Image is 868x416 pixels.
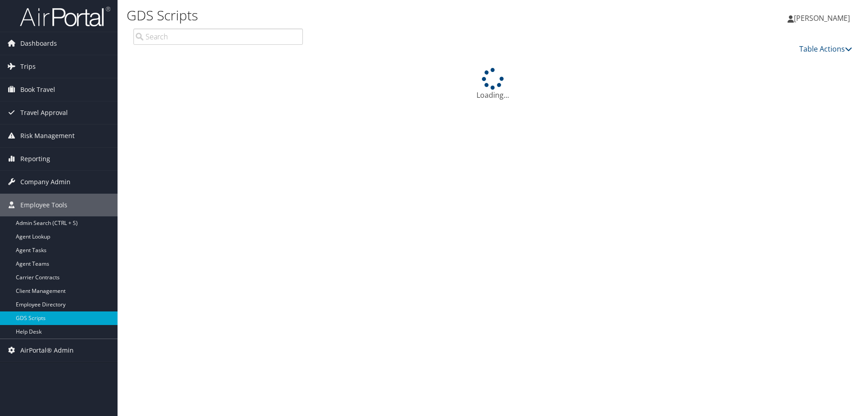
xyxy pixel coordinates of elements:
span: Risk Management [20,124,75,147]
span: Employee Tools [20,194,67,216]
span: Company Admin [20,171,71,193]
img: airportal-logo.png [20,6,110,27]
a: Table Actions [799,44,852,54]
span: AirPortal® Admin [20,339,74,362]
a: [PERSON_NAME] [788,5,859,32]
div: Loading... [133,68,852,100]
span: [PERSON_NAME] [794,13,850,23]
input: Search [133,29,303,45]
span: Travel Approval [20,101,68,124]
span: Book Travel [20,78,55,101]
h1: GDS Scripts [127,6,615,25]
span: Trips [20,55,36,78]
span: Reporting [20,148,50,170]
span: Dashboards [20,32,57,55]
